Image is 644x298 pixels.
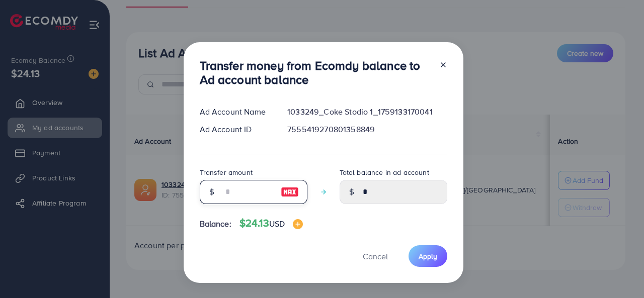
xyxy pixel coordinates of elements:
span: USD [269,218,285,229]
img: image [281,186,299,198]
div: Ad Account ID [192,124,280,135]
h4: $24.13 [239,217,303,230]
label: Transfer amount [200,167,253,177]
div: 7555419270801358849 [279,124,455,135]
h3: Transfer money from Ecomdy balance to Ad account balance [200,58,431,87]
label: Total balance in ad account [340,167,429,177]
div: 1033249_Coke Stodio 1_1759133170041 [279,106,455,118]
span: Balance: [200,218,231,230]
div: Ad Account Name [192,106,280,118]
img: image [293,219,303,229]
button: Cancel [350,245,400,267]
iframe: Chat [601,253,636,290]
span: Apply [419,251,437,261]
span: Cancel [363,251,388,262]
button: Apply [409,245,447,267]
